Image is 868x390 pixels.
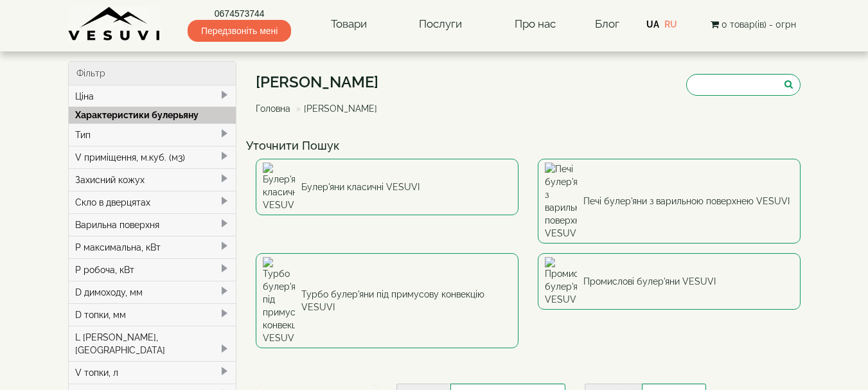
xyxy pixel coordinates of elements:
a: Послуги [406,10,475,39]
span: Передзвоніть мені [188,20,291,42]
div: Варильна поверхня [69,213,236,236]
a: Товари [318,10,380,39]
div: P робоча, кВт [69,258,236,281]
a: Про нас [502,10,569,39]
img: Завод VESUVI [68,6,161,42]
a: Печі булер'яни з варильною поверхнею VESUVI Печі булер'яни з варильною поверхнею VESUVI [538,159,801,244]
a: Булер'яни класичні VESUVI Булер'яни класичні VESUVI [256,159,518,215]
div: Тип [69,123,236,146]
div: Захисний кожух [69,168,236,191]
h4: Уточнити Пошук [246,139,810,152]
button: 0 товар(ів) - 0грн [707,17,800,31]
div: D топки, мм [69,303,236,326]
img: Промислові булер'яни VESUVI [545,257,577,306]
div: V приміщення, м.куб. (м3) [69,146,236,168]
div: V топки, л [69,361,236,384]
div: D димоходу, мм [69,281,236,303]
div: Скло в дверцятах [69,191,236,213]
img: Турбо булер'яни під примусову конвекцію VESUVI [263,257,295,344]
img: Булер'яни класичні VESUVI [263,163,295,211]
img: Печі булер'яни з варильною поверхнею VESUVI [545,163,577,240]
a: UA [646,19,659,30]
a: Головна [256,103,290,114]
li: [PERSON_NAME] [293,102,377,115]
a: RU [664,19,677,30]
a: Блог [595,17,619,30]
div: Характеристики булерьяну [69,107,236,123]
div: P максимальна, кВт [69,236,236,258]
div: Фільтр [69,62,236,85]
div: Ціна [69,85,236,107]
a: 0674573744 [188,7,291,20]
a: Промислові булер'яни VESUVI Промислові булер'яни VESUVI [538,253,801,310]
div: L [PERSON_NAME], [GEOGRAPHIC_DATA] [69,326,236,361]
a: Турбо булер'яни під примусову конвекцію VESUVI Турбо булер'яни під примусову конвекцію VESUVI [256,253,518,348]
span: 0 товар(ів) - 0грн [722,19,796,30]
h1: [PERSON_NAME] [256,74,387,91]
